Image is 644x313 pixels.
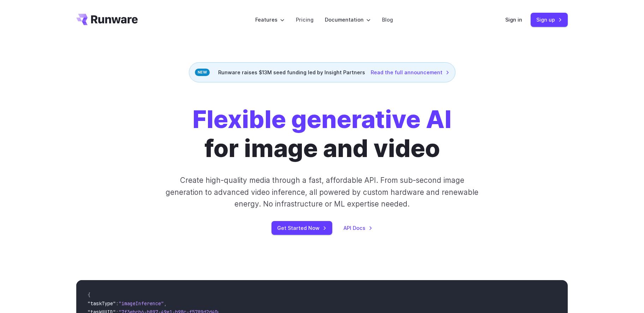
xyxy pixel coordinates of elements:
h1: for image and video [192,105,452,163]
a: Go to / [76,14,138,25]
a: Pricing [296,16,314,24]
p: Create high-quality media through a fast, affordable API. From sub-second image generation to adv... [165,174,479,210]
label: Documentation [325,16,371,24]
span: "imageInference" [119,300,164,307]
a: Sign up [531,13,568,27]
div: Runware raises $13M seed funding led by Insight Partners [189,62,455,82]
label: Features [255,16,285,24]
strong: Flexible generative AI [192,105,452,134]
span: "taskType" [88,300,116,307]
a: Blog [382,16,393,24]
span: { [88,292,90,298]
span: , [164,300,167,307]
a: Get Started Now [272,221,332,235]
a: Sign in [505,16,522,24]
a: Read the full announcement [371,68,449,76]
span: : [116,300,119,307]
a: API Docs [344,224,372,232]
